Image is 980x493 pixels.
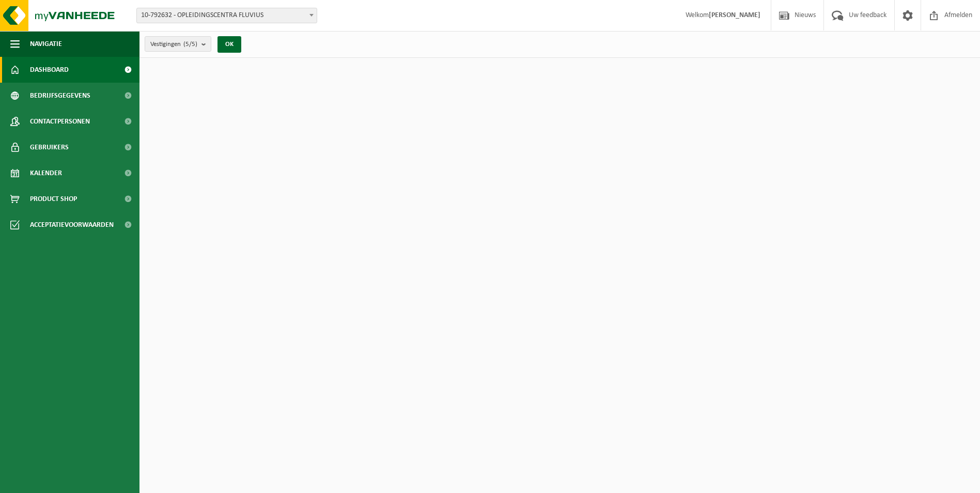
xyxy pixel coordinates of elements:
button: Vestigingen(5/5) [145,36,211,52]
span: Acceptatievoorwaarden [30,212,114,238]
span: 10-792632 - OPLEIDINGSCENTRA FLUVIUS [137,8,317,23]
span: Gebruikers [30,134,69,160]
button: OK [217,36,241,53]
span: Bedrijfsgegevens [30,83,90,109]
span: Contactpersonen [30,109,90,134]
span: Product Shop [30,186,77,212]
strong: [PERSON_NAME] [709,11,760,19]
span: Vestigingen [150,37,197,52]
span: 10-792632 - OPLEIDINGSCENTRA FLUVIUS [136,8,317,23]
span: Dashboard [30,57,69,83]
count: (5/5) [183,41,197,48]
span: Kalender [30,160,62,186]
span: Navigatie [30,31,62,57]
